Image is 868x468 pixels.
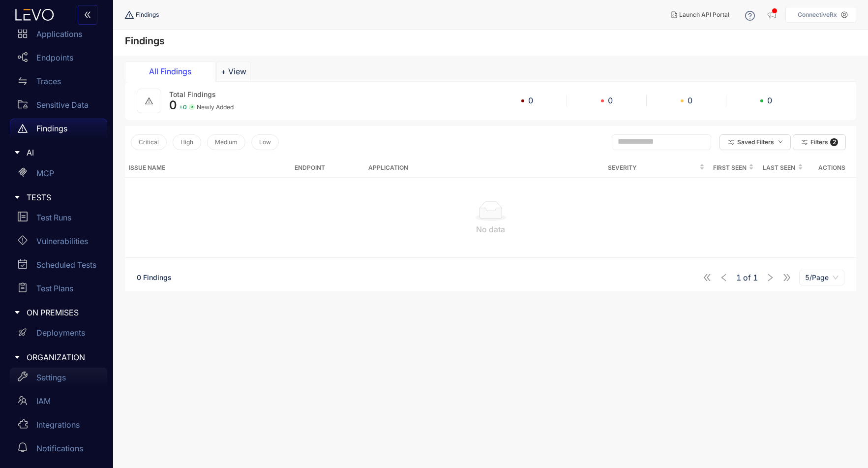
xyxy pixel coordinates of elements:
[259,139,271,146] span: Low
[180,139,193,146] span: High
[6,347,107,368] div: ORGANIZATION
[207,134,245,150] button: Medium
[14,309,21,316] span: caret-right
[10,438,107,462] a: Notifications
[709,158,758,178] th: First Seen
[10,119,107,142] a: Findings
[6,187,107,208] div: TESTS
[778,139,783,145] span: down
[36,284,73,293] p: Test Plans
[27,308,99,317] span: ON PREMISES
[18,76,28,86] span: swap
[27,353,99,362] span: ORGANIZATION
[125,10,136,19] span: warning
[36,77,61,86] p: Traces
[6,302,107,323] div: ON PREMISES
[10,279,107,302] a: Test Plans
[737,139,774,146] span: Saved Filters
[169,98,177,112] span: 0
[251,134,279,150] button: Low
[137,273,172,281] span: 0 Findings
[36,169,54,178] p: MCP
[736,273,741,282] span: 1
[10,163,107,187] a: MCP
[830,138,838,146] span: 2
[27,148,99,157] span: AI
[528,96,533,105] span: 0
[10,255,107,279] a: Scheduled Tests
[173,134,201,150] button: High
[713,162,747,173] span: First Seen
[36,328,85,337] p: Deployments
[767,96,772,105] span: 0
[753,273,758,282] span: 1
[543,158,709,178] th: Severity
[36,100,89,109] p: Sensitive Data
[793,134,846,150] button: Filters 2
[197,104,234,111] span: Newly Added
[758,158,807,178] th: Last Seen
[27,193,99,202] span: TESTS
[36,124,67,133] p: Findings
[36,420,80,429] p: Integrations
[139,139,159,146] span: Critical
[805,270,838,285] span: 5/Page
[18,396,28,406] span: team
[364,158,543,178] th: Application
[688,96,692,105] span: 0
[14,194,21,201] span: caret-right
[810,139,828,146] span: Filters
[14,354,21,361] span: caret-right
[179,104,187,111] span: + 0
[36,260,96,269] p: Scheduled Tests
[36,30,82,38] p: Applications
[679,11,729,18] span: Launch API Portal
[798,11,837,18] p: ConnectiveRx
[6,142,107,163] div: AI
[133,67,207,76] div: All Findings
[10,231,107,255] a: Vulnerabilities
[131,134,167,150] button: Critical
[84,11,91,20] span: double-left
[719,134,791,150] button: Saved Filtersdown
[10,415,107,438] a: Integrations
[736,273,758,282] span: of
[78,5,97,25] button: double-left
[36,213,71,222] p: Test Runs
[216,62,251,81] button: Add tab
[10,24,107,48] a: Applications
[10,368,107,391] a: Settings
[18,124,28,133] span: warning
[36,373,66,382] p: Settings
[291,158,364,178] th: Endpoint
[663,7,737,23] button: Launch API Portal
[133,225,848,234] div: No data
[145,97,153,105] span: warning
[36,444,83,453] p: Notifications
[10,95,107,119] a: Sensitive Data
[10,48,107,71] a: Endpoints
[10,208,107,231] a: Test Runs
[762,162,796,173] span: Last Seen
[125,158,291,178] th: Issue Name
[36,237,88,246] p: Vulnerabilities
[14,149,21,156] span: caret-right
[125,35,165,47] h4: Findings
[547,162,697,173] span: Severity
[215,139,238,146] span: Medium
[10,323,107,347] a: Deployments
[608,96,613,105] span: 0
[10,71,107,95] a: Traces
[136,11,159,18] span: Findings
[36,397,51,406] p: IAM
[10,391,107,415] a: IAM
[807,158,856,178] th: Actions
[36,53,73,62] p: Endpoints
[169,90,216,98] span: Total Findings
